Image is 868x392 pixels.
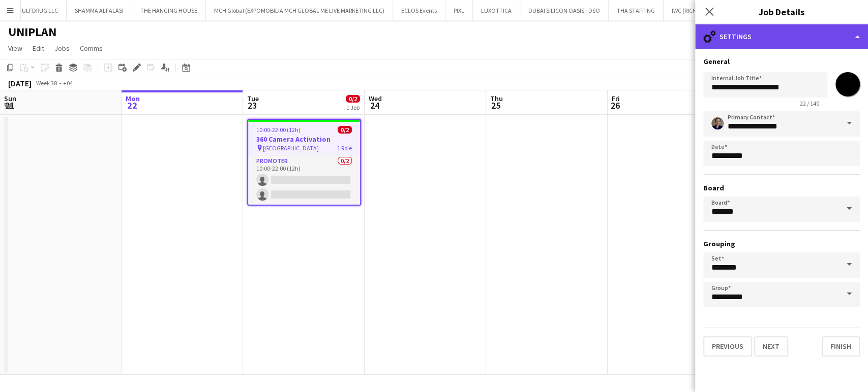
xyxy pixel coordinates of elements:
h3: General [703,57,860,66]
h3: 360 Camera Activation [248,135,360,144]
h3: Board [703,183,860,192]
span: Wed [369,94,382,103]
span: Week 38 [34,79,59,87]
button: Previous [703,336,752,356]
span: 0/2 [346,95,360,103]
span: 10:00-22:00 (12h) [256,126,301,134]
span: Edit [33,44,44,53]
span: 26 [610,100,620,111]
span: Sun [4,94,16,103]
button: Finish [822,336,860,356]
app-job-card: 10:00-22:00 (12h)0/2360 Camera Activation [GEOGRAPHIC_DATA]1 RolePromoter0/210:00-22:00 (12h) [247,119,361,206]
span: 21 [3,100,16,111]
a: Edit [28,42,48,55]
h1: UNIPLAN [8,24,56,40]
span: Comms [80,44,103,53]
button: IWC (RICHEMONT DUBAI FZE) [664,1,756,20]
div: [DATE] [8,78,32,88]
span: 24 [367,100,382,111]
app-card-role: Promoter0/210:00-22:00 (12h) [248,155,360,205]
button: SHAMMA ALFALASI [67,1,132,20]
a: View [4,42,26,55]
span: 0/2 [338,126,352,134]
a: Comms [76,42,107,55]
span: Fri [612,94,620,103]
a: Jobs [50,42,74,55]
span: 22 / 140 [792,100,827,107]
span: 23 [246,100,259,111]
button: THE HANGING HOUSE [132,1,206,20]
span: 22 [124,100,140,111]
button: GULFDRUG LLC [10,1,67,20]
button: ECLOS Events [393,1,445,20]
span: View [8,44,22,53]
div: 1 Job [346,104,360,111]
button: DUBAI SILICON OASIS - DSO [520,1,609,20]
button: PIXL [445,1,473,20]
button: Next [754,336,788,356]
span: Tue [247,94,259,103]
button: MCH Global (EXPOMOBILIA MCH GLOBAL ME LIVE MARKETING LLC) [206,1,393,20]
button: LUXOTTICA [473,1,520,20]
div: +04 [63,79,73,87]
span: Thu [490,94,503,103]
div: Settings [695,24,868,49]
h3: Job Details [695,5,868,18]
h3: Grouping [703,239,860,248]
span: [GEOGRAPHIC_DATA] [263,144,319,152]
button: THA STAFFING [609,1,664,20]
span: 25 [489,100,503,111]
span: Jobs [54,44,70,53]
span: Mon [126,94,140,103]
span: 1 Role [337,144,352,152]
